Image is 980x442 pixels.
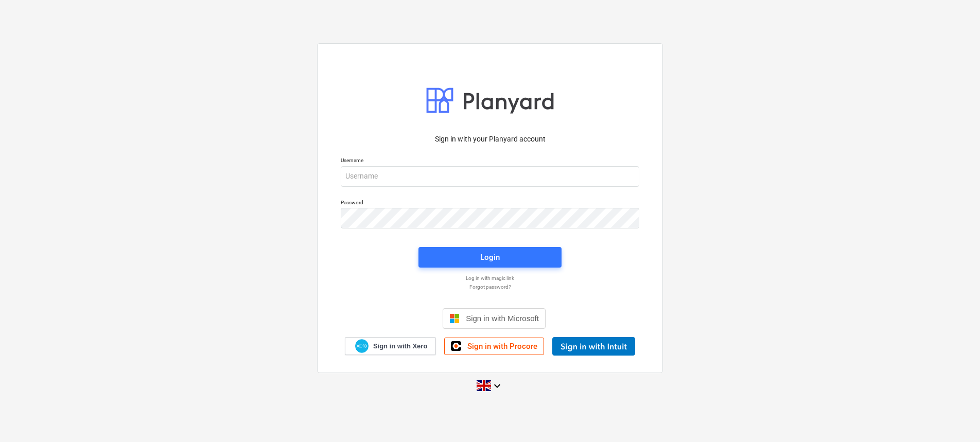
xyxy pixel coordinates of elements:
i: keyboard_arrow_down [491,380,503,392]
a: Log in with magic link [336,275,644,281]
span: Sign in with Procore [467,342,537,351]
p: Password [341,199,639,208]
button: Login [418,247,562,268]
div: Login [480,251,500,264]
img: Xero logo [355,339,369,353]
img: Microsoft logo [449,313,460,324]
a: Forgot password? [336,284,644,290]
input: Username [341,166,639,187]
a: Sign in with Xero [345,337,436,355]
p: Username [341,157,639,166]
a: Sign in with Procore [444,338,544,355]
span: Sign in with Xero [373,342,427,351]
span: Sign in with Microsoft [466,314,539,323]
p: Sign in with your Planyard account [341,134,639,145]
